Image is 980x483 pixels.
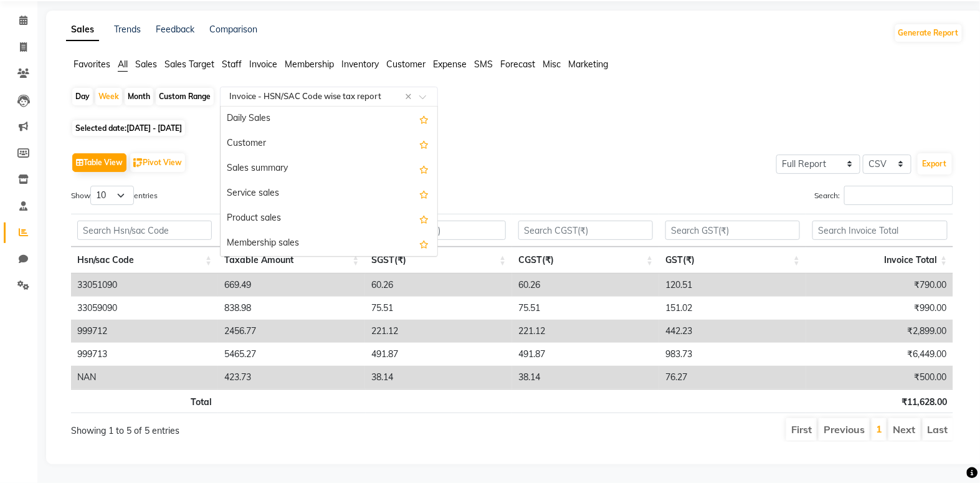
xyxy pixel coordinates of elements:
[366,247,513,274] th: SGST(₹): activate to sort column ascending
[249,59,277,70] span: Invoice
[512,274,659,297] td: 60.26
[405,90,416,103] span: Clear all
[844,186,953,205] input: Search:
[218,366,365,389] td: 423.73
[365,366,512,389] td: 38.14
[218,274,365,297] td: 669.49
[806,320,953,343] td: ₹2,899.00
[659,274,806,297] td: 120.51
[518,221,653,240] input: Search CGST(₹)
[806,274,953,297] td: ₹790.00
[71,274,218,297] td: 33051090
[72,120,185,136] span: Selected date:
[806,247,953,274] th: Invoice Total: activate to sort column ascending
[221,206,437,231] div: Product sales
[568,59,608,70] span: Marketing
[218,343,365,366] td: 5465.27
[72,88,93,105] div: Day
[419,161,429,176] span: Add this report to Favorites List
[118,59,128,70] span: All
[221,156,437,181] div: Sales summary
[895,24,962,42] button: Generate Report
[512,343,659,366] td: 491.87
[659,320,806,343] td: 442.23
[71,417,428,438] div: Showing 1 to 5 of 5 entries
[74,59,110,70] span: Favorites
[543,59,561,70] span: Misc
[419,136,429,151] span: Add this report to Favorites List
[218,297,365,320] td: 838.98
[71,186,158,205] label: Show entries
[876,423,882,435] a: 1
[164,59,214,70] span: Sales Target
[156,24,194,35] a: Feedback
[221,132,437,156] div: Customer
[71,343,218,366] td: 999713
[419,236,429,251] span: Add this report to Favorites List
[126,123,182,133] span: [DATE] - [DATE]
[218,320,365,343] td: 2456.77
[365,320,512,343] td: 221.12
[71,320,218,343] td: 999712
[365,297,512,320] td: 75.51
[812,221,947,240] input: Search Invoice Total
[156,88,214,105] div: Custom Range
[419,186,429,201] span: Add this report to Favorites List
[114,24,141,35] a: Trends
[918,153,952,175] button: Export
[665,221,800,240] input: Search GST(₹)
[512,247,659,274] th: CGST(₹): activate to sort column ascending
[71,366,218,389] td: NAN
[806,343,953,366] td: ₹6,449.00
[285,59,334,70] span: Membership
[90,186,134,205] select: Showentries
[659,297,806,320] td: 151.02
[66,19,99,41] a: Sales
[221,107,437,132] div: Daily Sales
[365,343,512,366] td: 491.87
[386,59,426,70] span: Customer
[221,181,437,206] div: Service sales
[135,59,157,70] span: Sales
[474,59,493,70] span: SMS
[72,153,126,172] button: Table View
[512,297,659,320] td: 75.51
[659,247,806,274] th: GST(₹): activate to sort column ascending
[125,88,153,105] div: Month
[209,24,257,35] a: Comparison
[512,366,659,389] td: 38.14
[512,320,659,343] td: 221.12
[222,59,242,70] span: Staff
[71,247,218,274] th: Hsn/sac Code: activate to sort column ascending
[500,59,535,70] span: Forecast
[220,106,438,257] ng-dropdown-panel: Options list
[95,88,122,105] div: Week
[341,59,379,70] span: Inventory
[419,211,429,226] span: Add this report to Favorites List
[130,153,185,172] button: Pivot View
[806,366,953,389] td: ₹500.00
[71,297,218,320] td: 33059090
[419,112,429,127] span: Add this report to Favorites List
[372,221,507,240] input: Search SGST(₹)
[806,297,953,320] td: ₹990.00
[433,59,467,70] span: Expense
[659,366,806,389] td: 76.27
[806,389,953,413] th: ₹11,628.00
[77,221,212,240] input: Search Hsn/sac Code
[814,186,953,205] label: Search:
[659,343,806,366] td: 983.73
[365,274,512,297] td: 60.26
[221,231,437,256] div: Membership sales
[71,389,218,413] th: Total
[133,158,143,168] img: pivot.png
[218,247,365,274] th: Taxable Amount: activate to sort column ascending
